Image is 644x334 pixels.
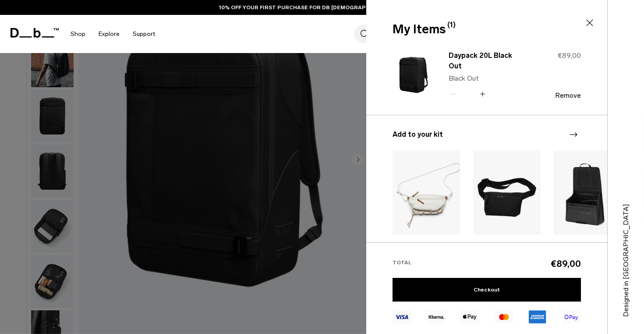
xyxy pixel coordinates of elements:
[473,150,541,235] img: Freya Fanny Pack L Black Out
[554,150,621,235] img: Hugger Organizer Black Out
[219,4,425,11] a: 10% OFF YOUR FIRST PURCHASE FOR DB [DEMOGRAPHIC_DATA] MEMBERS
[393,278,581,302] a: Checkout
[449,73,526,84] p: Black Out
[551,258,581,269] span: €89,00
[393,150,460,235] img: Roamer Pro Sling Bag 6L Oatmilk
[555,92,581,99] button: Remove
[447,20,456,30] span: (1)
[393,49,435,101] img: Daypack 20L Black Out - Black Out
[99,18,120,50] a: Explore
[71,18,85,50] a: Shop
[133,18,155,50] a: Support
[393,259,411,266] span: Total
[554,242,601,249] a: Hugger Organizer
[393,129,581,140] h3: Add to your kit
[393,20,579,39] div: My Items
[473,242,523,249] a: Freya Fanny Pack L
[567,125,579,144] div: Next slide
[64,15,162,53] nav: Main Navigation
[621,185,631,317] p: Designed in [GEOGRAPHIC_DATA]
[558,51,581,60] span: €89,00
[393,242,458,249] a: Roamer Pro Sling Bag 6L
[449,50,526,71] a: Daypack 20L Black Out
